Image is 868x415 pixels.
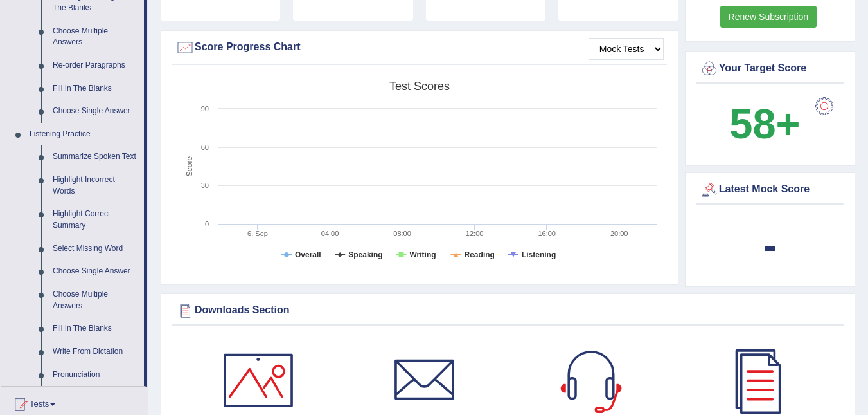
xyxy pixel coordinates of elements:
a: Renew Subscription [720,6,817,28]
a: Choose Single Answer [47,260,144,283]
tspan: Score [185,156,194,177]
a: Write From Dictation [47,340,144,364]
text: 16:00 [538,230,556,237]
text: 20:00 [610,230,628,237]
a: Listening Practice [24,123,144,146]
a: Highlight Correct Summary [47,203,144,237]
text: 90 [201,105,209,113]
div: Your Target Score [700,59,840,78]
a: Fill In The Blanks [47,77,144,100]
a: Pronunciation [47,364,144,387]
a: Re-order Paragraphs [47,54,144,77]
text: 04:00 [321,230,339,237]
a: Choose Single Answer [47,100,144,123]
div: Score Progress Chart [175,38,664,57]
text: 12:00 [466,230,484,237]
tspan: Speaking [348,250,382,259]
tspan: Listening [522,250,556,259]
text: 08:00 [393,230,411,237]
tspan: Test scores [389,80,450,93]
text: 60 [201,143,209,151]
b: 58+ [729,100,800,147]
a: Choose Multiple Answers [47,20,144,54]
text: 30 [201,181,209,189]
tspan: Reading [465,250,495,259]
tspan: Writing [409,250,436,259]
a: Fill In The Blanks [47,317,144,340]
tspan: Overall [295,250,321,259]
div: Downloads Section [175,301,840,320]
a: Summarize Spoken Text [47,145,144,169]
a: Choose Multiple Answers [47,283,144,317]
a: Select Missing Word [47,237,144,261]
a: Highlight Incorrect Words [47,169,144,203]
text: 0 [205,220,209,228]
tspan: 6. Sep [247,230,268,237]
div: Latest Mock Score [700,180,840,199]
b: - [763,221,777,268]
